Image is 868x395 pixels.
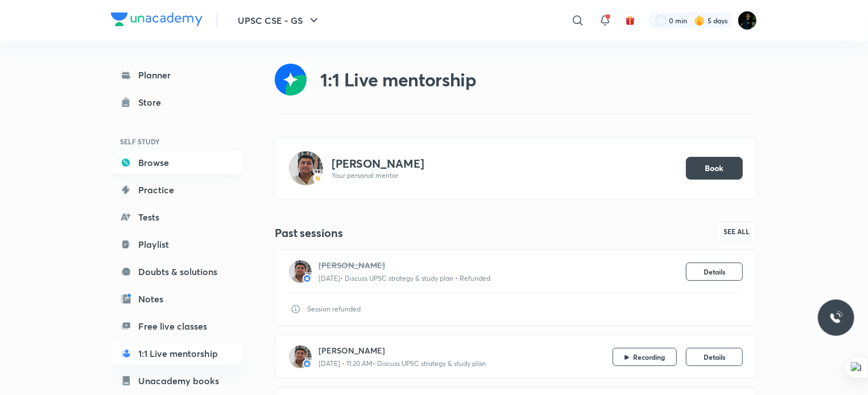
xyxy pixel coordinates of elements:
[111,178,243,201] a: Practice
[138,95,168,109] div: Store
[694,15,705,26] img: streak
[111,233,243,256] a: Playlist
[111,260,243,283] a: Doubts & solutions
[705,163,724,174] span: Book
[275,226,516,240] h4: Past sessions
[686,157,743,180] button: Book
[231,9,328,32] button: UPSC CSE - GS
[613,348,677,366] button: Recording
[111,64,243,86] a: Planner
[704,352,725,361] span: Details
[625,15,635,26] img: avatar
[313,173,323,184] img: -
[111,13,202,29] a: Company Logo
[111,369,243,392] a: Unacademy books
[686,263,743,281] button: Details
[111,132,243,151] h6: SELF STUDY
[111,288,243,310] a: Notes
[453,273,490,284] p: • Refunded
[633,352,665,361] span: Recording
[320,68,477,91] div: 1:1 Live mentorship
[716,222,757,240] a: See all
[332,171,677,180] p: Your personal mentor
[289,260,312,283] img: 439279171e8649a49553222f7e548b9e.jpg
[686,348,743,366] button: Details
[621,11,639,30] button: avatar
[111,206,243,228] a: Tests
[111,342,243,365] a: 1:1 Live mentorship
[289,151,323,185] img: Avatar
[307,305,361,314] p: Session refunded
[111,151,243,174] a: Browse
[829,311,843,325] img: ttu
[332,156,677,171] h4: [PERSON_NAME]
[319,273,453,284] p: [DATE] • Discuss UPSC strategy & study plan
[111,315,243,338] a: Free live classes
[111,91,243,114] a: Store
[319,344,613,356] h6: [PERSON_NAME]
[319,359,486,369] p: [DATE] • 11:20 AM • Discuss UPSC strategy & study plan
[738,11,757,30] img: Rohit Duggal
[724,227,750,235] span: See all
[111,13,202,26] img: Company Logo
[704,267,725,276] span: Details
[289,346,312,368] img: 439279171e8649a49553222f7e548b9e.jpg
[319,259,686,271] h6: [PERSON_NAME]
